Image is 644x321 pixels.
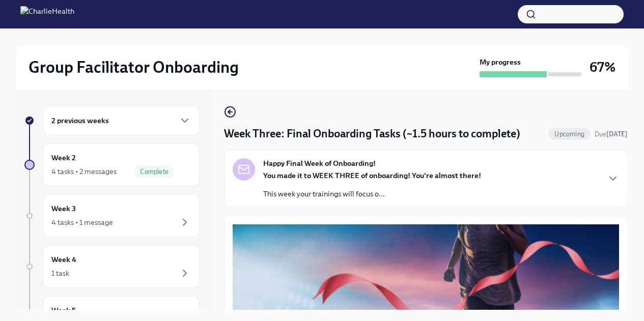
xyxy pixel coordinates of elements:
h6: Week 2 [51,152,76,163]
span: October 4th, 2025 09:00 [595,129,628,139]
h2: Group Facilitator Onboarding [29,57,239,77]
div: 1 task [51,268,69,278]
h6: Week 5 [51,305,76,316]
div: 4 tasks • 2 messages [51,166,117,177]
h6: 2 previous weeks [51,115,109,126]
h6: Week 3 [51,203,76,214]
span: Due [595,130,628,138]
a: Week 24 tasks • 2 messagesComplete [24,143,200,186]
div: 4 tasks • 1 message [51,217,113,227]
strong: You made it to WEEK THREE of onboarding! You're almost there! [263,171,481,180]
span: Upcoming [548,130,591,138]
div: 2 previous weeks [43,106,200,135]
h4: Week Three: Final Onboarding Tasks (~1.5 hours to complete) [224,126,520,141]
img: CharlieHealth [20,6,74,22]
strong: [DATE] [606,130,628,138]
strong: Happy Final Week of Onboarding! [263,158,376,168]
span: Complete [134,168,175,176]
strong: My progress [480,57,521,67]
a: Week 34 tasks • 1 message [24,194,200,237]
h6: Week 4 [51,254,76,265]
a: Week 41 task [24,245,200,288]
h3: 67% [590,58,615,76]
p: This week your trainings will focus o... [263,189,481,199]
